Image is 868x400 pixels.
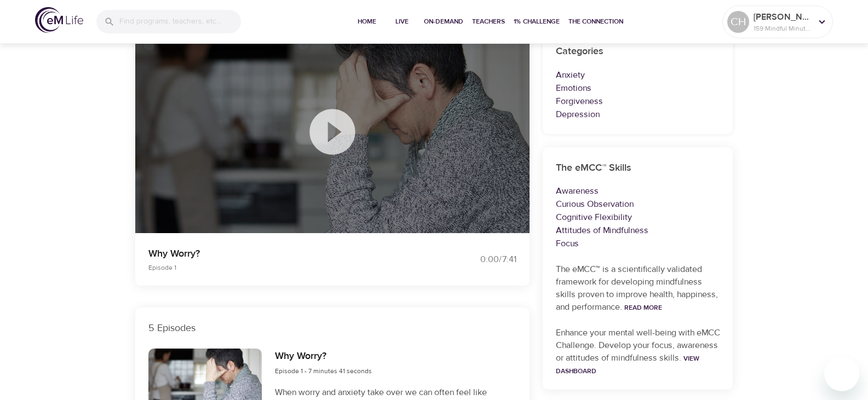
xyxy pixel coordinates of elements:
input: Find programs, teachers, etc... [119,10,241,33]
p: Curious Observation [556,198,720,211]
div: CH [727,11,749,33]
p: Awareness [556,184,720,198]
a: View Dashboard [556,354,699,375]
p: 5 Episodes [148,321,516,335]
span: Home [354,16,380,27]
span: Live [389,16,415,27]
h6: The eMCC™ Skills [556,160,720,176]
p: Forgiveness [556,95,720,108]
span: On-Demand [424,16,463,27]
span: The Connection [568,16,623,27]
span: Episode 1 - 7 minutes 41 seconds [275,367,372,375]
p: Enhance your mental well-being with eMCC Challenge. Develop your focus, awareness or attitudes of... [556,327,720,377]
p: Episode 1 [148,263,421,273]
img: logo [35,7,83,33]
div: 0:00 / 7:41 [434,253,516,266]
p: Anxiety [556,68,720,82]
iframe: Button to launch messaging window [824,356,859,391]
p: Emotions [556,82,720,95]
p: [PERSON_NAME] [754,10,812,24]
p: Focus [556,237,720,250]
p: Attitudes of Mindfulness [556,224,720,237]
p: Why Worry? [148,246,421,261]
span: Teachers [472,16,505,27]
h6: Why Worry? [275,349,372,364]
p: 159 Mindful Minutes [754,24,812,33]
a: Read More [624,303,662,312]
p: Depression [556,108,720,121]
p: The eMCC™ is a scientifically validated framework for developing mindfulness skills proven to imp... [556,263,720,314]
p: Cognitive Flexibility [556,211,720,224]
span: 1% Challenge [514,16,560,27]
h6: Categories [556,44,720,60]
